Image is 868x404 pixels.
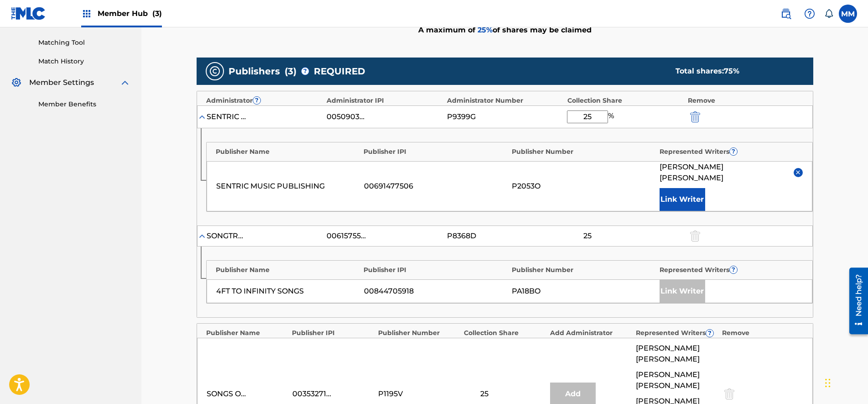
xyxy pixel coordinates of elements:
div: Publisher Name [206,328,288,338]
span: ? [730,148,737,155]
div: Collection Share [464,328,546,338]
span: [PERSON_NAME] [PERSON_NAME] [660,162,787,184]
div: Administrator Number [447,96,563,105]
div: Help [800,5,819,23]
div: 00691477506 [364,181,507,192]
span: ? [301,68,309,75]
div: Add Administrator [550,328,632,338]
img: help [804,8,815,19]
div: SENTRIC MUSIC PUBLISHING [216,181,359,192]
div: Publisher Number [512,147,655,157]
div: Publisher IPI [364,147,507,157]
div: User Menu [839,5,857,23]
div: Represented Writers [660,147,803,157]
img: remove-from-list-button [795,169,801,176]
button: Link Writer [660,188,705,211]
div: Notifications [824,9,833,18]
img: search [780,8,791,19]
img: expand-cell-toggle [198,231,207,241]
span: ? [706,330,713,337]
span: (3) [152,9,162,18]
span: ? [730,266,737,273]
img: expand [120,77,130,88]
div: A maximum of of shares may be claimed [197,7,813,53]
div: Publisher IPI [292,328,374,338]
iframe: Chat Widget [822,360,868,404]
img: publishers [209,66,220,77]
div: Publisher Number [512,265,655,275]
div: Administrator IPI [327,96,442,105]
a: Public Search [777,5,795,23]
span: REQUIRED [314,64,365,78]
div: Remove [722,328,804,338]
a: Match History [38,57,130,66]
span: Member Settings [29,77,94,88]
div: Administrator [206,96,322,105]
div: 00844705918 [364,286,507,297]
img: Top Rightsholders [81,8,92,19]
span: ( 3 ) [285,64,296,78]
span: [PERSON_NAME] [PERSON_NAME] [636,343,717,365]
div: Represented Writers [636,328,717,338]
iframe: Resource Center [842,264,868,338]
div: Remove [688,96,804,105]
span: 25 % [478,26,493,34]
span: [PERSON_NAME] [PERSON_NAME] [636,369,717,391]
img: 12a2ab48e56ec057fbd8.svg [690,111,700,122]
div: Publisher Number [378,328,460,338]
span: 75 % [724,67,739,75]
a: Matching Tool [38,38,130,47]
div: P2053O [512,181,655,192]
span: Publishers [229,64,280,78]
img: Member Settings [11,77,22,88]
div: Drag [825,369,831,397]
span: % [608,110,616,123]
div: Collection Share [567,96,683,105]
div: Publisher Name [216,265,359,275]
div: Total shares: [676,66,795,77]
img: MLC Logo [11,7,46,20]
a: Member Benefits [38,100,130,109]
div: Publisher Name [216,147,359,157]
span: Member Hub [98,8,162,19]
div: PA18BO [512,286,655,297]
div: Represented Writers [660,265,803,275]
div: Publisher IPI [364,265,507,275]
div: 4FT TO INFINITY SONGS [216,286,359,297]
span: ? [253,97,260,104]
img: expand-cell-toggle [198,112,207,121]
